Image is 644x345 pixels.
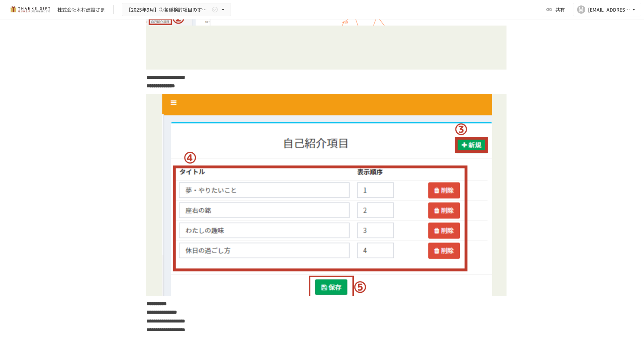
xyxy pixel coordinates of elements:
div: 株式会社木村建設さま [57,6,105,13]
div: M [577,5,585,14]
div: [EMAIL_ADDRESS][DOMAIN_NAME] [588,5,630,14]
span: 共有 [555,6,565,13]
span: 【2025年9月】②各種検討項目のすり合わせ/ THANKS GIFTキックオフMTG [126,5,210,14]
button: 共有 [542,3,570,16]
button: 【2025年9月】②各種検討項目のすり合わせ/ THANKS GIFTキックオフMTG [122,3,231,16]
img: irDgnFydWhqlUi54GFnDYVUToAAT2q1L8b8kk4JHctp [146,94,507,296]
img: mMP1OxWUAhQbsRWCurg7vIHe5HqDpP7qZo7fRoNLXQh [8,4,52,15]
button: M[EMAIL_ADDRESS][DOMAIN_NAME] [573,3,641,16]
